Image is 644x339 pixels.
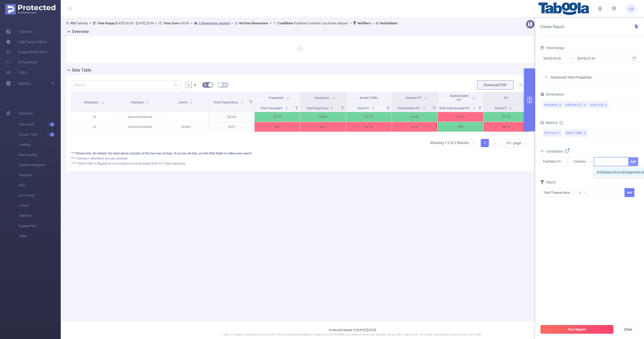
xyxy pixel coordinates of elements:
[543,130,562,136] span: Anti-Fraud
[285,106,288,108] i: icon: caret-up
[565,102,582,108] div: Publisher (l1)
[494,106,507,110] span: Total IVT
[97,21,115,25] b: Time Range:
[293,104,300,112] i: Filter menu
[285,108,288,109] i: icon: caret-down
[584,130,586,136] span: ✕
[423,108,426,109] i: icon: caret-down
[19,170,61,180] span: Passport
[559,104,562,107] i: icon: close
[131,101,144,104] span: Publisher
[204,83,207,86] i: icon: bg-colors
[566,160,569,164] i: icon: down
[213,101,239,104] span: Total Transactions
[187,83,190,87] span: %
[255,122,300,132] p: 60%
[540,325,614,334] button: Run Report
[66,22,70,25] i: icon: user
[268,21,273,25] span: >
[146,100,149,102] i: icon: caret-up
[559,121,563,124] i: icon: info-circle
[278,21,294,25] b: Conditions :
[6,57,37,67] a: Integrations
[473,106,475,108] i: icon: caret-up
[18,81,31,85] span: Reports
[6,47,47,57] a: Usage Notification
[540,24,564,29] span: Create Report
[269,96,284,100] span: Fraudulent
[564,130,588,136] span: Invalid Traffic
[392,112,438,122] p: 0.14%
[577,55,618,62] input: End date
[146,102,149,104] i: icon: caret-down
[339,104,346,112] i: Filter menu
[346,122,392,132] p: 64.7%
[583,104,586,107] i: icon: close
[543,101,563,108] li: Integration
[589,102,603,108] div: Level 6 (l6)
[358,21,371,25] b: No Filters
[300,122,346,132] p: 4.7%
[371,106,375,109] div: Sort
[617,325,639,334] button: Clear
[625,188,634,197] button: Add
[430,139,469,147] li: Showing 1-2 of 2 Results
[230,21,235,25] span: >
[70,21,76,25] b: PID:
[509,106,512,109] div: Sort
[163,21,180,25] b: Time Zone:
[19,130,61,140] span: Invalid Traffic
[6,67,27,77] a: Users
[18,108,33,118] span: Solutions
[360,96,378,100] span: Invalid Traffic
[543,157,565,166] div: Publisher (l1)
[72,67,91,73] h2: Data Table
[19,201,61,211] span: Unified
[209,122,254,132] p: 4,657
[564,101,587,108] li: Publisher (l1)
[117,112,163,122] p: njschools-aitpune
[471,139,479,147] li: Previous Page
[6,27,33,37] a: Overview
[5,4,55,14] img: Protected Media
[88,21,93,25] span: >
[398,106,421,110] span: Total General IVT
[491,139,499,147] li: Next Page
[241,100,243,102] i: icon: caret-up
[84,101,99,104] span: Integration
[278,21,348,25] span: Publisher Contains 'njschools-aitpune'
[438,122,483,132] p: 56%
[72,29,89,35] h2: Overview
[450,94,468,102] span: Sophisticated IVT
[423,106,426,109] div: Sort
[629,4,633,14] span: LB
[71,81,181,89] input: Search...
[255,112,300,122] p: 57.1%
[71,122,117,132] p: JS
[19,180,61,190] span: MRC
[481,139,489,147] a: 1
[154,21,159,25] span: >
[71,151,529,156] div: *** Please note, By default, the table above consists of the top rows of data. To access all data...
[546,149,569,153] span: Conditions
[190,100,193,102] i: icon: caret-up
[540,180,555,184] span: Filters
[194,83,196,87] span: #
[209,112,254,122] p: 58,534
[473,108,475,109] i: icon: caret-down
[605,104,607,107] i: icon: close
[540,92,564,96] span: Dimensions
[540,121,557,125] span: Metrics
[628,157,638,166] button: Add
[19,160,61,170] span: Supply Intelligence
[146,100,149,103] div: Sort
[509,108,512,109] i: icon: caret-down
[101,100,104,102] i: icon: caret-up
[260,106,283,110] span: Total Fraudulent
[19,140,61,150] span: Visibility
[484,122,529,132] p: 64.7%
[588,101,609,108] li: Level 6 (l6)
[473,106,476,109] div: Sort
[506,139,521,147] div: 10 / page
[371,106,374,108] i: icon: caret-up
